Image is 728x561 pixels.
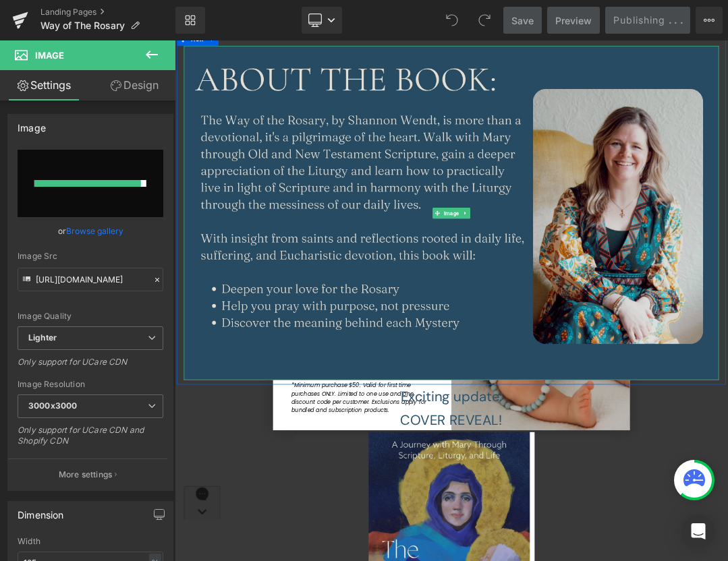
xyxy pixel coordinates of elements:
[395,247,422,263] span: Image
[547,7,600,34] a: Preview
[40,20,125,31] span: Way of The Rosary
[8,459,167,490] button: More settings
[696,7,723,34] button: More
[18,115,46,134] div: Image
[59,469,113,481] p: More settings
[422,247,436,263] a: Expand / Collapse
[18,252,163,261] div: Image Src
[18,224,163,238] div: or
[18,312,163,321] div: Image Quality
[90,70,178,100] a: Design
[175,7,205,34] a: New Library
[682,515,715,548] div: Open Intercom Messenger
[471,7,498,34] button: Redo
[18,268,163,291] input: Link
[555,13,592,28] span: Preview
[28,332,57,343] b: Lighter
[66,219,123,243] a: Browse gallery
[439,7,466,34] button: Undo
[18,425,163,455] div: Only support for UCare CDN and Shopify CDN
[18,502,64,521] div: Dimension
[511,13,534,28] span: Save
[18,380,163,389] div: Image Resolution
[35,50,64,61] span: Image
[40,7,175,18] a: Landing Pages
[18,357,163,376] div: Only support for UCare CDN
[28,401,77,411] b: 3000x3000
[18,537,163,546] div: Width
